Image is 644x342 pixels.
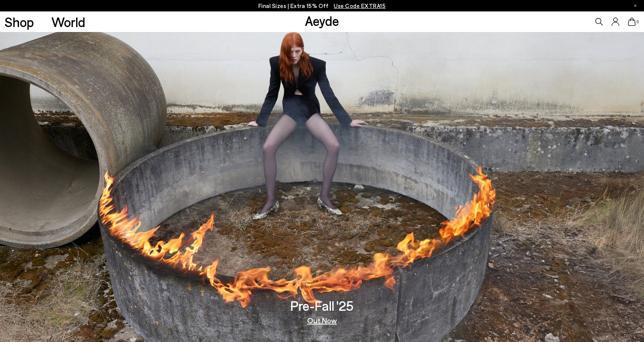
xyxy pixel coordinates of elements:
p: Final Sizes | Extra 15% Off [258,1,386,11]
a: World [51,15,85,29]
h3: Pre-Fall '25 [290,299,354,312]
a: Out Now [307,316,337,324]
a: Aeyde [305,13,339,29]
a: 0 [628,18,636,26]
a: Shop [5,15,34,29]
span: Navigate to /collections/ss25-final-sizes [334,2,386,9]
span: 0 [636,20,639,24]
